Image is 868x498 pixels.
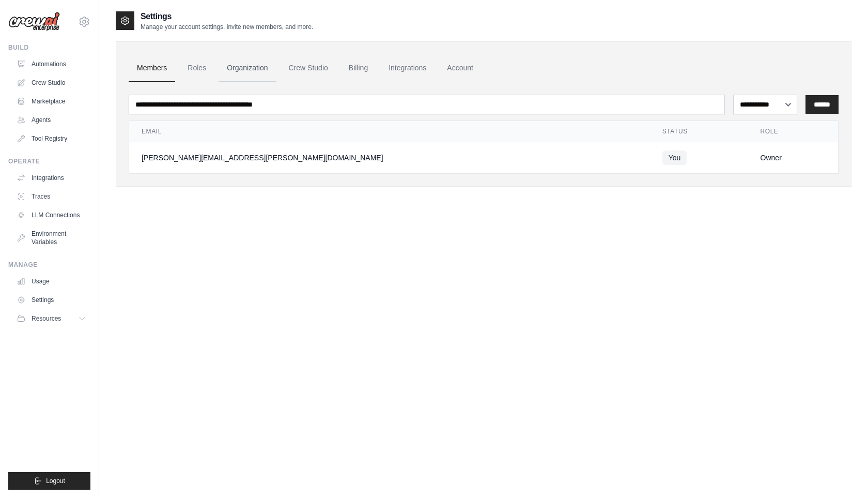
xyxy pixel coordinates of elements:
a: Members [129,54,175,82]
a: Marketplace [12,93,90,110]
th: Role [748,121,838,142]
span: You [662,150,687,165]
th: Email [129,121,650,142]
a: Traces [12,188,90,205]
th: Status [650,121,748,142]
a: Agents [12,112,90,128]
div: Manage [8,261,90,269]
a: Settings [12,292,90,308]
h2: Settings [141,10,313,23]
a: Organization [219,54,276,82]
div: Owner [761,153,826,163]
button: Resources [12,310,90,327]
a: LLM Connections [12,207,90,223]
img: Logo [8,12,60,32]
a: Account [439,54,482,82]
a: Integrations [380,54,435,82]
p: Manage your account settings, invite new members, and more. [141,23,313,31]
span: Resources [32,314,61,323]
span: Logout [46,477,65,485]
a: Automations [12,56,90,72]
div: Build [8,43,90,52]
a: Crew Studio [12,74,90,91]
a: Tool Registry [12,130,90,147]
a: Crew Studio [281,54,336,82]
a: Roles [179,54,214,82]
a: Environment Variables [12,225,90,250]
div: Operate [8,157,90,165]
button: Logout [8,472,90,490]
a: Billing [340,54,376,82]
a: Usage [12,273,90,290]
div: [PERSON_NAME][EMAIL_ADDRESS][PERSON_NAME][DOMAIN_NAME] [142,153,638,163]
a: Integrations [12,170,90,186]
